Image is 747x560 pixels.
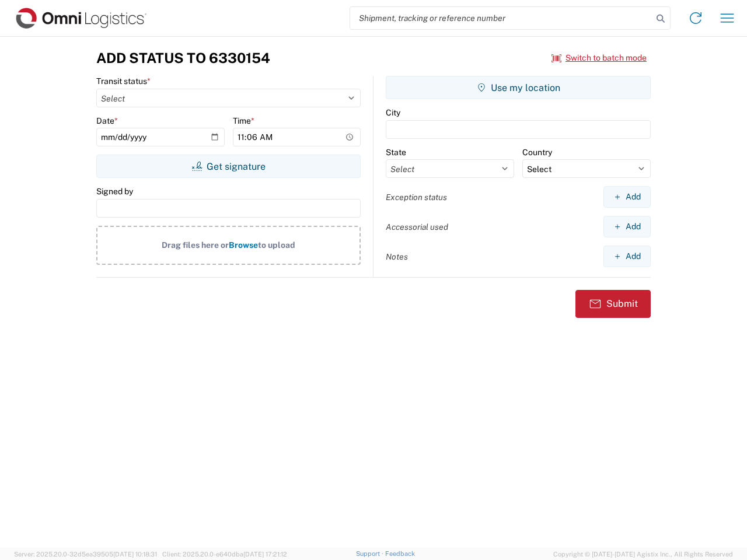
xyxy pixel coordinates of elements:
[96,76,151,86] label: Transit status
[603,216,651,237] button: Add
[386,192,447,202] label: Exception status
[350,7,652,29] input: Shipment, tracking or reference number
[229,240,258,250] span: Browse
[258,240,295,250] span: to upload
[575,290,651,318] button: Submit
[386,76,651,99] button: Use my location
[603,246,651,267] button: Add
[553,549,733,559] span: Copyright © [DATE]-[DATE] Agistix Inc., All Rights Reserved
[603,186,651,208] button: Add
[385,550,415,557] a: Feedback
[356,550,385,557] a: Support
[551,48,647,68] button: Switch to batch mode
[96,186,133,197] label: Signed by
[162,551,287,558] span: Client: 2025.20.0-e640dba
[96,50,270,66] h3: Add Status to 6330154
[96,116,118,126] label: Date
[386,107,400,118] label: City
[386,251,408,262] label: Notes
[522,147,552,157] label: Country
[386,222,448,232] label: Accessorial used
[162,240,229,250] span: Drag files here or
[243,551,287,558] span: [DATE] 17:21:12
[113,551,157,558] span: [DATE] 10:18:31
[233,116,254,126] label: Time
[14,551,157,558] span: Server: 2025.20.0-32d5ea39505
[96,155,361,178] button: Get signature
[386,147,406,157] label: State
